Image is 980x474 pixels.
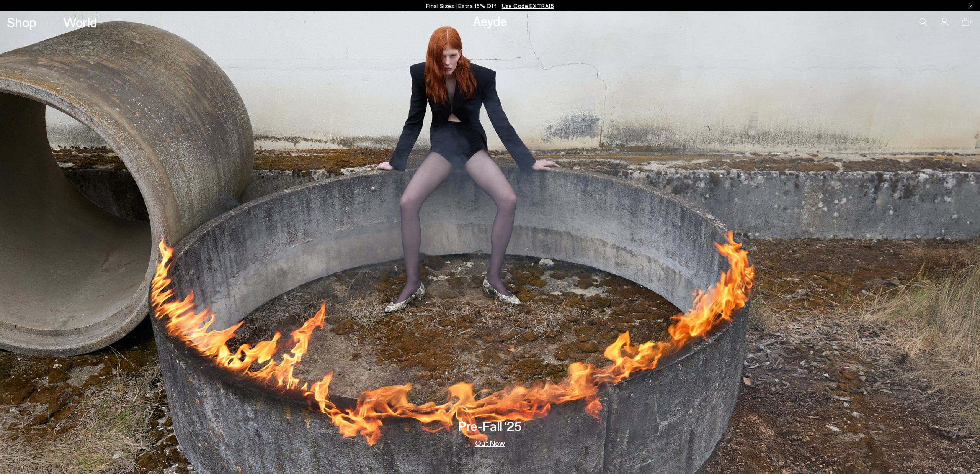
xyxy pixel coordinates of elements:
[475,439,505,447] a: Out Now
[7,15,36,29] a: Shop
[458,419,522,433] h3: Pre-Fall '25
[502,2,554,9] span: Navigate to /collections/ss25-final-sizes
[969,20,973,24] span: 0
[426,1,554,11] p: Final Sizes | Extra 15% Off
[473,13,507,29] a: Aeyde
[962,18,969,26] a: 0
[63,15,97,29] a: World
